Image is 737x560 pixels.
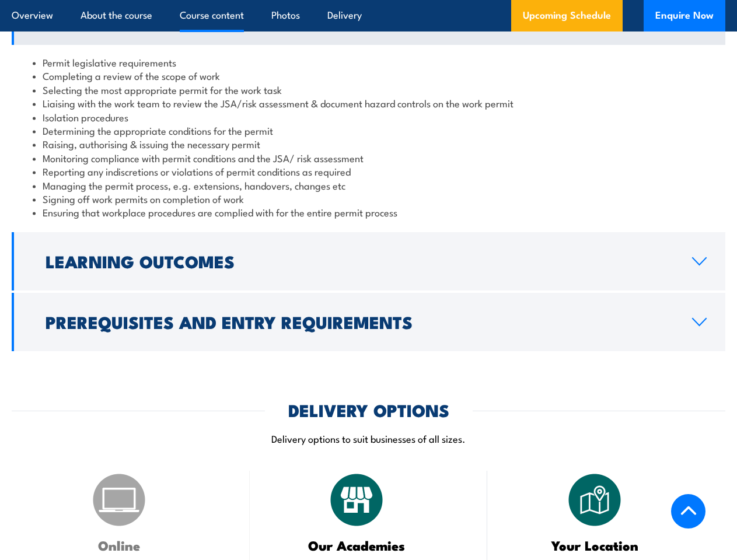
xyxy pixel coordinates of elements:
li: Managing the permit process, e.g. extensions, handovers, changes etc [33,178,704,192]
li: Reporting any indiscretions or violations of permit conditions as required [33,164,704,178]
a: Prerequisites and Entry Requirements [12,293,725,351]
li: Selecting the most appropriate permit for the work task [33,83,704,96]
h3: Your Location [516,538,673,552]
h3: Online [41,538,197,552]
h2: Learning Outcomes [46,253,673,268]
li: Monitoring compliance with permit conditions and the JSA/ risk assessment [33,151,704,164]
p: Delivery options to suit businesses of all sizes. [12,432,725,445]
li: Completing a review of the scope of work [33,69,704,82]
h2: DELIVERY OPTIONS [288,402,449,417]
h3: Our Academies [279,538,435,552]
li: Signing off work permits on completion of work [33,192,704,205]
a: Learning Outcomes [12,232,725,290]
li: Liaising with the work team to review the JSA/risk assessment & document hazard controls on the w... [33,96,704,110]
li: Raising, authorising & issuing the necessary permit [33,137,704,150]
li: Permit legislative requirements [33,55,704,69]
h2: Prerequisites and Entry Requirements [46,314,673,329]
li: Ensuring that workplace procedures are complied with for the entire permit process [33,205,704,219]
li: Isolation procedures [33,110,704,124]
li: Determining the appropriate conditions for the permit [33,124,704,137]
